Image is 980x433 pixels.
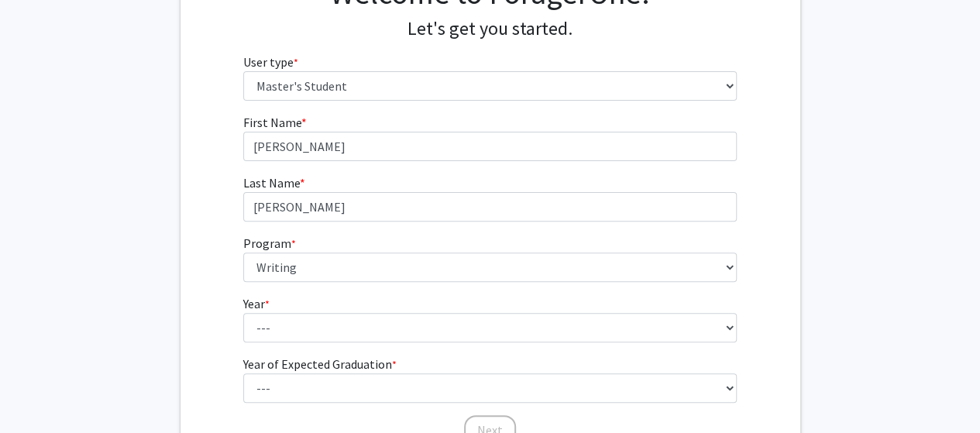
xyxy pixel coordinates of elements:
[243,355,397,373] label: Year of Expected Graduation
[12,363,66,421] iframe: Chat
[243,53,298,71] label: User type
[243,294,270,313] label: Year
[243,115,301,130] span: First Name
[243,234,296,253] label: Program
[243,175,300,191] span: Last Name
[243,18,737,40] h4: Let's get you started.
